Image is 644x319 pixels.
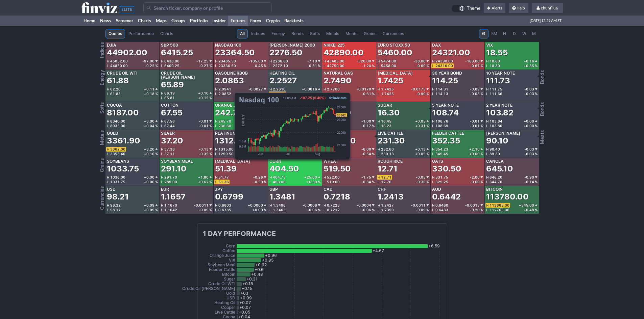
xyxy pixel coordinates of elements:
span: % [155,64,158,68]
span: % [155,124,158,128]
span: L [486,124,490,128]
span: 108.69 [435,124,448,128]
a: Heating Oil2.2527H2.2610+0.0016L2.2525+0.07 % [268,70,322,102]
span: L [215,124,218,128]
span: H [324,87,327,91]
span: 2.7450 [327,92,340,96]
a: chunfliu6 [532,3,563,14]
span: +3.00 [144,119,154,123]
a: Groups [169,16,188,26]
a: Natural Gas2.7490H2.7700-0.0170L2.7450-0.61 % [322,70,376,102]
span: H [161,91,164,95]
a: Crypto [264,16,282,26]
span: % [372,64,375,68]
a: Sugar16.30H16.45+0.05L16.23+0.31 % [376,102,430,130]
span: H [269,87,273,91]
span: % [535,64,538,68]
span: H [161,119,164,123]
span: L [432,92,435,96]
div: [MEDICAL_DATA] [378,71,413,75]
span: Metals [326,30,339,37]
div: 242.70 [215,107,243,118]
div: Platinum [215,131,236,135]
span: 45052.00 [110,59,128,63]
a: Currencies [380,29,407,38]
a: Gasoline RBOB2.0863H2.0941-0.0027L2.0852-0.13 % [214,70,267,102]
span: % [155,92,158,96]
div: +0.07 [307,92,320,96]
div: Gold [107,131,118,135]
span: H [502,30,507,37]
div: Natural Gas [324,71,353,75]
div: +0.04 [144,124,158,128]
span: Bonds [291,30,304,37]
span: 114.31 [435,87,448,91]
a: Quotes [105,29,125,38]
span: L [378,124,381,128]
span: L [107,64,110,68]
span: 114.13 [435,92,448,96]
div: 2276.50 [269,47,303,58]
span: 2.0852 [218,92,231,96]
a: Home [81,16,98,26]
a: Cotton67.55H67.58-0.01L67.44-0.01 % [160,102,213,130]
a: Performance [125,29,157,38]
div: Heating Oil [269,71,295,75]
span: 62.20 [110,87,121,91]
span: 108.76 [435,119,448,123]
div: -0.67 [470,64,483,68]
a: Backtests [282,16,306,26]
span: +0.00 [524,119,534,123]
span: 2.7700 [327,87,340,91]
span: -97.00 [142,59,154,63]
div: -1.20 [361,64,375,68]
div: -0.08 [470,92,483,96]
a: Softs [307,29,323,38]
span: 6409.25 [164,64,180,68]
a: Indices [248,29,268,38]
button: 5M [489,29,500,38]
div: DJIA [107,43,116,47]
span: H [269,59,273,63]
a: Platinum1312.30H1315.00-0.50L1299.50-0.04 % [214,130,267,158]
div: -0.01 [199,124,212,128]
span: 23485.50 [218,59,236,63]
div: 3361.90 [107,135,140,146]
div: 2.7490 [324,75,352,86]
div: 42890.00 [324,47,364,58]
div: 1.7425 [378,75,403,86]
span: 44850.00 [110,64,128,68]
span: % [209,124,212,128]
span: 111.66 [490,92,502,96]
a: DJIA44902.00H45052.00-97.00L44850.00-0.22 % [105,42,159,70]
div: 37.20 [161,135,183,146]
span: L [161,124,164,128]
a: Live Cattle231.30H232.60+0.13L230.13+0.05 % [376,130,430,158]
span: 24316.00 [435,64,453,68]
span: % [426,92,429,96]
div: Crude Oil WTI [107,71,137,75]
span: % [480,92,483,96]
span: +0.16 [524,59,534,63]
div: -0.31 [307,64,320,68]
span: L [269,92,273,96]
div: 1312.30 [215,135,247,146]
span: L [378,64,381,68]
span: -38.00 [413,59,426,63]
span: 18.30 [490,64,500,68]
span: 2.2525 [273,92,286,96]
span: 111.75 [490,87,502,91]
div: -0.45 [253,64,266,68]
span: H [432,87,435,91]
a: Portfolio [188,16,210,26]
span: % [318,92,320,96]
span: 61.83 [110,92,121,96]
span: -0.01 [470,119,480,123]
span: L [324,64,327,68]
a: 2 Year Note103.82H103.84+0.00L103.80+0.00 % [485,102,539,130]
span: Meats [345,30,357,37]
div: 231.30 [378,135,405,146]
div: -0.22 [145,64,158,68]
div: +0.31 [415,124,429,128]
span: L [486,64,490,68]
